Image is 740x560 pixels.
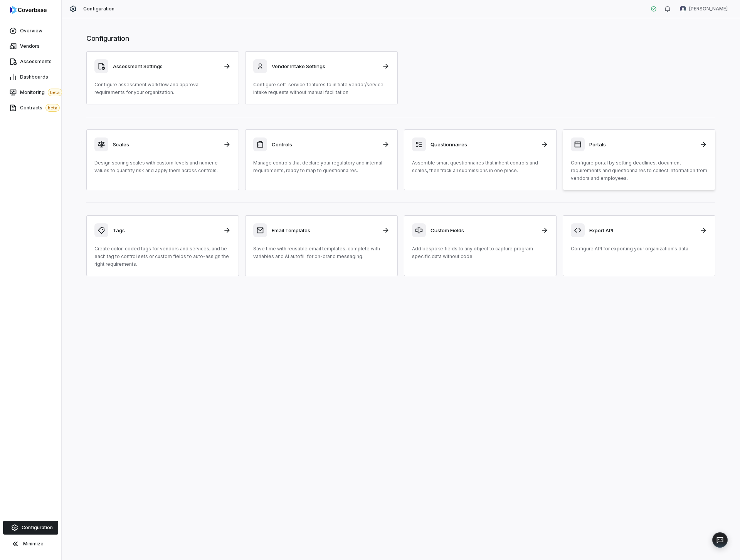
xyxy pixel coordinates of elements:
[431,227,536,234] h3: Custom Fields
[94,245,231,268] p: Create color-coded tags for vendors and services, and tie each tag to control sets or custom fiel...
[113,141,219,148] h3: Scales
[245,215,398,276] a: Email TemplatesSave time with reusable email templates, complete with variables and AI autofill f...
[20,28,42,34] span: Overview
[253,159,390,174] p: Manage controls that declare your regulatory and internal requirements, ready to map to questionn...
[83,6,115,12] span: Configuration
[48,89,62,96] span: beta
[2,55,60,69] a: Assessments
[272,141,377,148] h3: Controls
[404,215,557,276] a: Custom FieldsAdd bespoke fields to any object to capture program-specific data without code.
[94,159,231,174] p: Design scoring scales with custom levels and numeric values to quantify risk and apply them acros...
[2,70,60,84] a: Dashboards
[86,129,239,190] a: ScalesDesign scoring scales with custom levels and numeric values to quantify risk and apply them...
[589,141,695,148] h3: Portals
[589,227,695,234] h3: Export API
[86,215,239,276] a: TagsCreate color-coded tags for vendors and services, and tie each tag to control sets or custom ...
[86,51,239,104] a: Assessment SettingsConfigure assessment workflow and approval requirements for your organization.
[272,227,377,234] h3: Email Templates
[404,129,557,190] a: QuestionnairesAssemble smart questionnaires that inherit controls and scales, then track all subm...
[113,227,219,234] h3: Tags
[20,59,52,65] span: Assessments
[689,6,728,12] span: [PERSON_NAME]
[412,159,548,174] p: Assemble smart questionnaires that inherit controls and scales, then track all submissions in one...
[3,521,58,535] a: Configuration
[253,81,390,96] p: Configure self-service features to initiate vendor/service intake requests without manual facilit...
[113,63,219,70] h3: Assessment Settings
[22,525,53,531] span: Configuration
[680,6,686,12] img: Amanda Pettenati avatar
[20,74,48,80] span: Dashboards
[2,101,60,115] a: Contractsbeta
[20,104,60,112] span: Contracts
[10,6,47,14] img: logo-D7KZi-bG.svg
[20,43,40,49] span: Vendors
[571,245,707,253] p: Configure API for exporting your organization's data.
[675,3,732,15] button: Amanda Pettenati avatar[PERSON_NAME]
[563,129,715,190] a: PortalsConfigure portal by setting deadlines, document requirements and questionnaires to collect...
[245,51,398,104] a: Vendor Intake SettingsConfigure self-service features to initiate vendor/service intake requests ...
[431,141,536,148] h3: Questionnaires
[253,245,390,260] p: Save time with reusable email templates, complete with variables and AI autofill for on-brand mes...
[94,81,231,96] p: Configure assessment workflow and approval requirements for your organization.
[20,89,62,96] span: Monitoring
[23,541,44,547] span: Minimize
[86,34,715,44] h1: Configuration
[563,215,715,276] a: Export APIConfigure API for exporting your organization's data.
[2,39,60,53] a: Vendors
[412,245,548,260] p: Add bespoke fields to any object to capture program-specific data without code.
[2,86,60,99] a: Monitoringbeta
[245,129,398,190] a: ControlsManage controls that declare your regulatory and internal requirements, ready to map to q...
[2,24,60,38] a: Overview
[3,536,58,552] button: Minimize
[272,63,377,70] h3: Vendor Intake Settings
[45,104,60,112] span: beta
[571,159,707,182] p: Configure portal by setting deadlines, document requirements and questionnaires to collect inform...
